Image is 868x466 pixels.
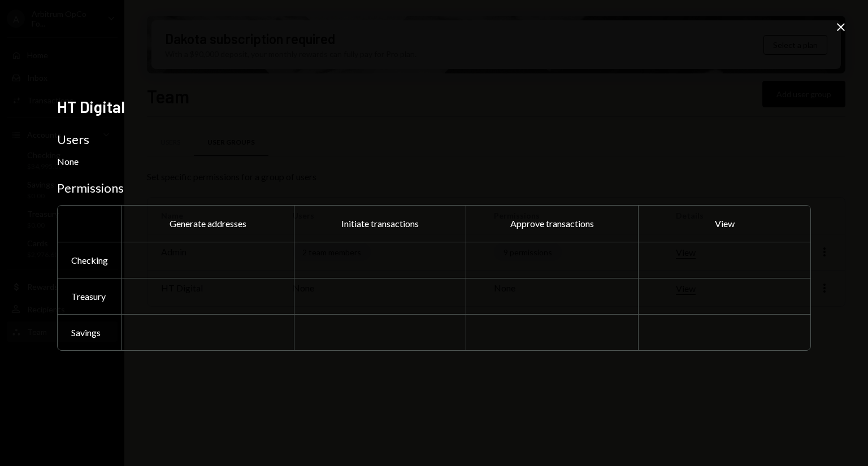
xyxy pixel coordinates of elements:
[294,206,466,242] div: Initiate transactions
[58,278,121,314] div: Treasury
[58,242,121,278] div: Checking
[57,156,811,167] div: None
[57,132,811,147] h3: Users
[121,206,294,242] div: Generate addresses
[466,206,638,242] div: Approve transactions
[58,314,121,350] div: Savings
[57,180,811,196] h3: Permissions
[638,206,810,242] div: View
[57,96,811,118] h2: HT Digital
